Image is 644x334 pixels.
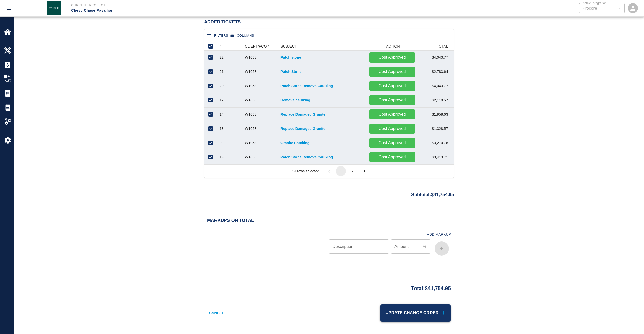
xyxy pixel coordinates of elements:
h2: Added Tickets [204,19,454,25]
div: $2,110.57 [418,93,451,108]
button: Go to page 2 [348,166,358,176]
h2: Markups on Total [207,218,451,223]
a: Remove caulking [280,98,364,103]
button: Update Change Order [380,304,451,322]
div: W1058 [245,83,256,88]
div: TOTAL [418,42,451,50]
div: 13 [220,126,224,131]
div: W1058 [245,98,256,103]
p: Current Project [71,3,350,8]
div: CLIENT/PCO # [245,42,270,50]
div: 12 [220,98,224,103]
a: Granite Patching [280,140,364,145]
button: Select columns [229,32,255,40]
a: Patch stone [280,55,364,60]
div: # [220,42,222,50]
h4: Add Markup [427,232,451,237]
div: W1058 [245,55,256,60]
div: SUBJECT [280,42,297,50]
div: ACTION [386,42,400,50]
div: W1058 [245,112,256,117]
div: CLIENT/PCO # [242,42,278,50]
button: Cancel [207,304,226,322]
p: Chevy Chase Pavallion [71,8,350,13]
a: Patch Stone Remove Caulking [280,155,364,160]
div: $2,783.64 [418,65,451,79]
div: TOTAL [437,42,448,50]
p: Total: $41,754.95 [411,282,451,292]
p: Cost Approved [371,126,413,132]
div: W1058 [245,69,256,74]
div: $3,413.71 [418,150,451,164]
div: 9 [220,140,222,145]
p: % [423,244,426,250]
p: Cost Approved [371,83,413,89]
div: $4,043.77 [418,51,451,65]
button: open drawer [3,2,15,14]
p: Cost Approved [371,54,413,60]
h3: Subtotal: $41,754.95 [411,192,454,198]
p: Cost Approved [371,140,413,146]
div: ACTION [367,42,418,50]
div: 22 [220,55,224,60]
div: 20 [220,83,224,88]
div: # [217,42,242,50]
p: Cost Approved [371,111,413,117]
p: Cost Approved [371,97,413,103]
p: Cost Approved [371,154,413,160]
div: 21 [220,69,224,74]
iframe: Chat Widget [619,310,644,334]
div: 19 [220,155,224,160]
div: W1058 [245,126,256,131]
button: Go to next page [359,166,369,176]
div: Procore [583,5,621,11]
div: $4,043.77 [418,79,451,93]
a: Patch Stone [280,69,364,74]
div: 14 [220,112,224,117]
button: page 1 [336,166,346,176]
div: $1,958.63 [418,108,451,122]
button: Show filters [205,32,229,40]
div: $3,270.78 [418,136,451,150]
p: Cost Approved [371,69,413,75]
nav: pagination navigation [323,166,370,176]
a: Replace Damaged Granite [280,112,364,117]
div: W1058 [245,140,256,145]
div: SUBJECT [278,42,367,50]
a: Patch Stone Remove Caulking [280,83,364,88]
div: 14 rows selected [292,169,319,174]
img: Janeiro Inc [47,1,61,15]
a: Replace Damaged Granite [280,126,364,131]
div: W1058 [245,155,256,160]
div: $1,328.57 [418,122,451,136]
label: Active Integration [583,1,607,5]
